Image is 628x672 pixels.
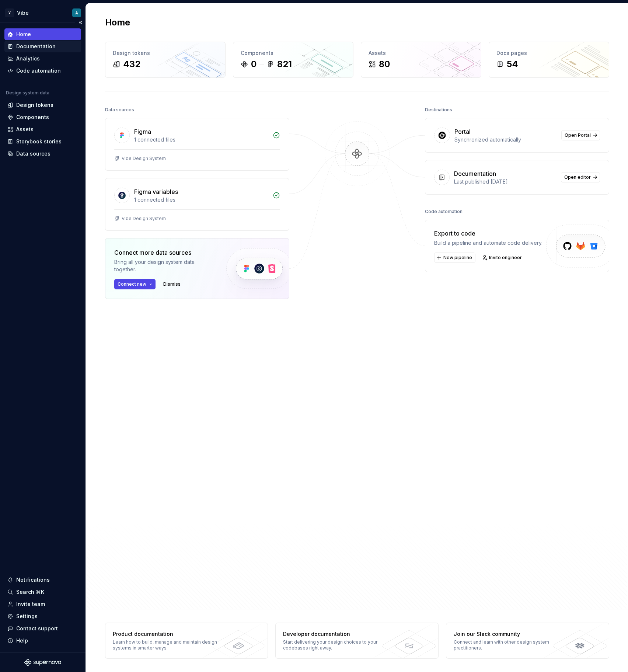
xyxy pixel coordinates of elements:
span: Connect new [118,281,146,287]
div: Storybook stories [16,138,62,145]
div: Components [241,49,346,57]
a: Code automation [4,65,81,77]
div: A [75,10,78,16]
a: Open editor [561,172,600,182]
div: Portal [454,127,471,136]
a: Figma variables1 connected filesVibe Design System [105,178,289,231]
div: Notifications [16,576,50,584]
div: Docs pages [496,49,601,57]
div: Help [16,637,28,644]
div: Developer documentation [283,630,390,638]
button: Dismiss [160,279,184,289]
div: Design tokens [16,101,53,109]
div: 821 [277,58,292,70]
a: Join our Slack communityConnect and learn with other design system practitioners. [446,623,609,659]
div: 0 [251,58,257,70]
div: Connect and learn with other design system practitioners. [454,639,561,651]
div: Figma variables [134,187,178,196]
div: 432 [123,58,140,70]
span: Dismiss [163,281,181,287]
div: Export to code [434,229,542,238]
a: Data sources [4,148,81,160]
div: Assets [16,126,34,133]
div: Figma [134,127,151,136]
div: Contact support [16,625,58,632]
a: Figma1 connected filesVibe Design System [105,118,289,171]
span: Invite engineer [489,255,522,261]
div: Product documentation [113,630,220,638]
div: Code automation [425,206,463,217]
div: Assets [369,49,474,57]
div: Vibe Design System [122,156,166,161]
div: Home [16,31,31,38]
div: Vibe Design System [122,216,166,222]
div: Code automation [16,67,61,74]
a: Product documentationLearn how to build, manage and maintain design systems in smarter ways. [105,623,268,659]
div: 1 connected files [134,196,268,203]
button: VVibeA [1,5,84,21]
div: Documentation [454,169,496,178]
div: Connect more data sources [114,248,214,257]
div: Design system data [6,90,49,96]
div: Data sources [105,105,134,115]
button: New pipeline [434,253,475,263]
a: Developer documentationStart delivering your design choices to your codebases right away. [275,623,439,659]
div: Design tokens [113,49,218,57]
span: New pipeline [443,255,472,261]
div: Bring all your design system data together. [114,258,214,273]
a: Documentation [4,41,81,52]
a: Components [4,111,81,123]
a: Assets [4,123,81,135]
span: Open editor [564,174,591,180]
div: Search ⌘K [16,588,44,596]
a: Home [4,28,81,40]
a: Analytics [4,53,81,65]
h2: Home [105,17,130,28]
a: Assets80 [361,42,481,78]
a: Docs pages54 [489,42,609,78]
div: Analytics [16,55,40,62]
div: Components [16,114,49,121]
div: Learn how to build, manage and maintain design systems in smarter ways. [113,639,220,651]
div: 1 connected files [134,136,268,143]
div: Destinations [425,105,452,115]
a: Design tokens432 [105,42,226,78]
span: Open Portal [565,132,591,138]
svg: Supernova Logo [24,659,61,666]
a: Components0821 [233,42,353,78]
a: Invite engineer [480,253,525,263]
div: Data sources [16,150,50,157]
div: Build a pipeline and automate code delivery. [434,239,542,247]
button: Connect new [114,279,156,289]
div: Settings [16,613,38,620]
button: Help [4,635,81,647]
a: Open Portal [561,130,600,140]
button: Collapse sidebar [75,17,86,28]
button: Notifications [4,574,81,586]
a: Settings [4,610,81,622]
div: Vibe [17,9,29,17]
div: 54 [507,58,518,70]
div: 80 [379,58,390,70]
div: Start delivering your design choices to your codebases right away. [283,639,390,651]
div: V [5,8,14,17]
div: Last published [DATE] [454,178,557,185]
button: Contact support [4,623,81,634]
button: Search ⌘K [4,586,81,598]
div: Synchronized automatically [454,136,557,143]
a: Invite team [4,598,81,610]
div: Invite team [16,600,45,608]
div: Documentation [16,43,56,50]
a: Design tokens [4,99,81,111]
div: Join our Slack community [454,630,561,638]
a: Storybook stories [4,136,81,147]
